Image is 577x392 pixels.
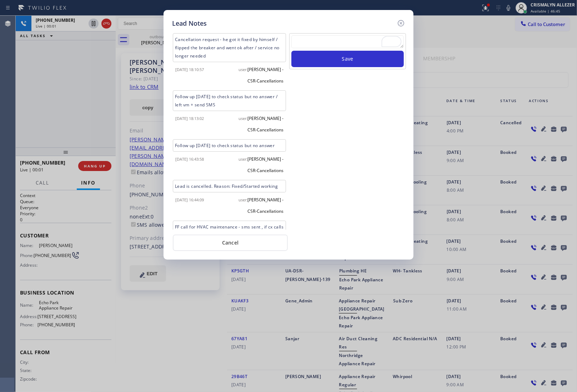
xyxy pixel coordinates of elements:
h5: Lead Notes [172,19,207,28]
span: [DATE] 18:10:57 [175,67,204,72]
span: [DATE] 16:43:58 [175,156,204,162]
span: user: [239,116,247,121]
span: user: [239,156,247,162]
button: Cancel [173,235,288,251]
span: [DATE] 16:44:09 [175,197,204,202]
div: Follow up [DATE] to check status but no answer / left vm + send SMS [173,90,286,111]
span: [PERSON_NAME] -CSR-Cancellations [247,115,284,133]
button: Save [291,51,404,67]
span: user: [239,67,247,72]
div: Cancellation request - he got it fixed by himself / flipped the breaker and went ok after / servi... [173,33,286,62]
div: Lead is cancelled. Reason: Fixed/Started working [173,180,286,192]
div: FF call for HVAC maintenance - sms sent , if cx calls back , pls transfer to [PERSON_NAME] [173,221,286,241]
span: user: [239,197,247,202]
span: [PERSON_NAME] -CSR-Cancellations [247,156,284,174]
div: Follow up [DATE] to check status but no answer [173,139,286,152]
span: [PERSON_NAME] -CSR-Cancellations [247,66,284,84]
span: [DATE] 18:13:02 [175,116,204,121]
span: [PERSON_NAME] -CSR-Cancellations [247,197,284,214]
textarea: To enrich screen reader interactions, please activate Accessibility in Grammarly extension settings [291,35,404,48]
